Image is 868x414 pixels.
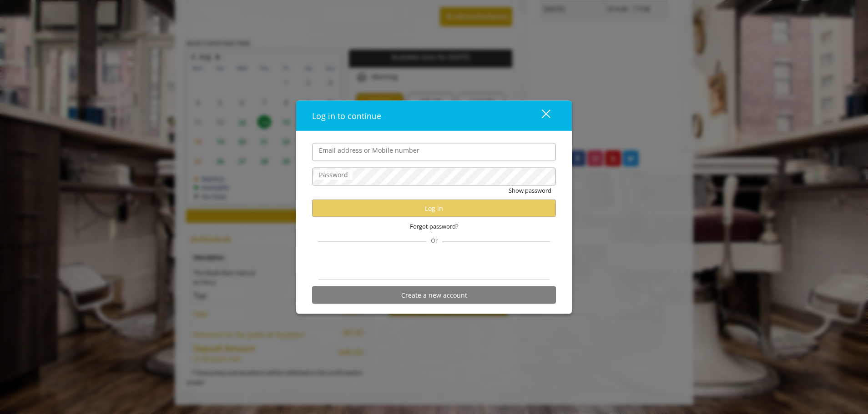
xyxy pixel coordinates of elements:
[312,286,556,304] button: Create a new account
[531,109,550,122] div: close dialog
[312,110,381,121] span: Log in to continue
[388,254,480,274] iframe: Sign in with Google Button
[312,167,556,185] input: Password
[410,222,459,231] span: Forgot password?
[314,170,353,180] label: Password
[426,236,442,244] span: Or
[312,143,556,161] input: Email address or Mobile number
[509,185,551,195] button: Show password
[312,200,556,217] button: Log in
[314,145,424,155] label: Email address or Mobile number
[525,106,556,125] button: close dialog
